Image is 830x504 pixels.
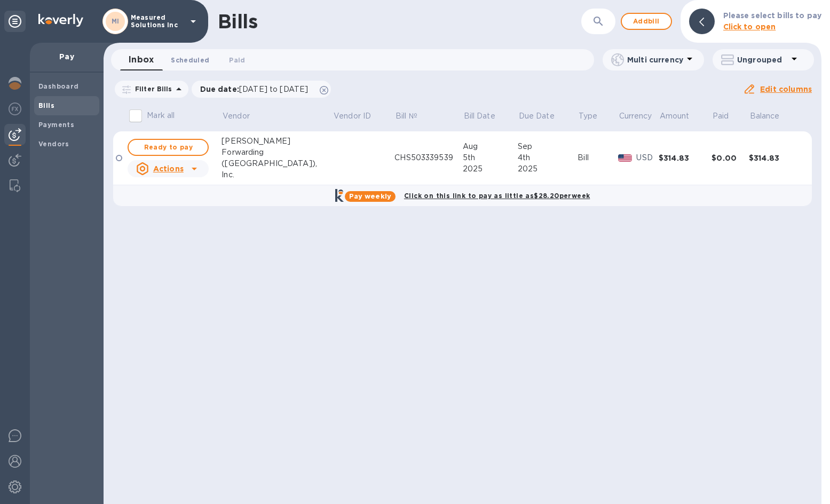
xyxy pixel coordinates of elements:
p: Type [579,111,598,122]
p: Vendor ID [334,111,371,122]
div: $0.00 [712,153,749,163]
span: Paid [713,111,743,122]
p: Due date : [200,84,314,94]
div: 2025 [463,163,518,175]
span: Due Date [519,111,568,122]
div: CHS503339539 [394,152,463,163]
h1: Bills [218,10,257,33]
div: Bill [578,152,618,163]
div: $314.83 [659,153,712,163]
div: 5th [463,152,518,163]
p: Bill Date [464,111,495,122]
span: [DATE] to [DATE] [239,85,308,93]
div: Aug [463,141,518,152]
b: Click to open [723,22,776,31]
div: Inc. [222,169,333,180]
u: Edit columns [760,85,812,93]
div: ([GEOGRAPHIC_DATA]), [222,158,333,169]
button: Addbill [621,13,672,30]
img: Logo [38,14,83,27]
p: Due Date [519,111,555,122]
span: Bill № [396,111,431,122]
img: USD [618,154,633,162]
div: $314.83 [749,153,802,163]
img: Foreign exchange [9,103,21,115]
span: Vendor ID [334,111,385,122]
button: Ready to pay [128,139,209,156]
span: Vendor [223,111,264,122]
p: Filter Bills [131,84,172,93]
div: Forwarding [222,147,333,158]
span: Inbox [129,52,154,67]
span: Amount [660,111,703,122]
p: Vendor [223,111,250,122]
p: Currency [619,111,652,122]
b: Bills [38,101,54,109]
div: [PERSON_NAME] [222,136,333,147]
span: Ready to pay [137,141,199,154]
p: Bill № [396,111,417,122]
div: Due date:[DATE] to [DATE] [192,81,331,98]
div: 2025 [518,163,578,175]
span: Balance [750,111,794,122]
span: Scheduled [171,54,209,66]
p: USD [636,152,659,163]
div: Sep [518,141,578,152]
b: Click on this link to pay as little as $28.20 per week [404,192,590,200]
p: Ungrouped [737,54,788,65]
b: Dashboard [38,82,79,90]
span: Bill Date [464,111,509,122]
span: Paid [229,54,245,66]
p: Multi currency [627,54,683,65]
b: Vendors [38,140,69,148]
u: Actions [153,164,184,173]
p: Mark all [147,110,175,121]
p: Amount [660,111,690,122]
div: 4th [518,152,578,163]
span: Add bill [630,15,662,28]
p: Paid [713,111,729,122]
b: Please select bills to pay [723,11,821,20]
b: MI [112,17,120,25]
p: Balance [750,111,780,122]
p: Pay [38,51,95,62]
b: Payments [38,121,74,129]
p: Measured Solutions Inc [131,14,184,29]
span: Type [579,111,612,122]
b: Pay weekly [349,192,391,200]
